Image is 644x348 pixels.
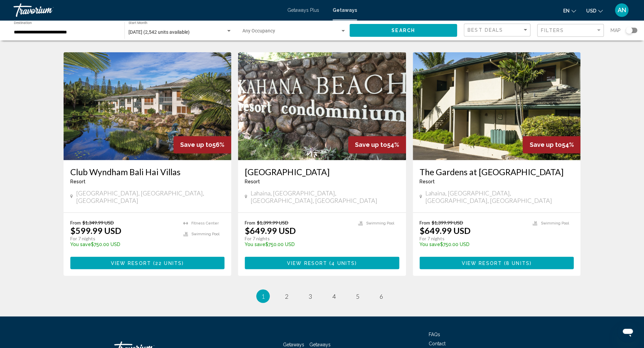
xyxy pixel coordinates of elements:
span: Swimming Pool [191,232,219,236]
p: For 7 nights [420,235,526,241]
a: Getaways [283,342,304,347]
p: $750.00 USD [70,241,177,247]
span: From [420,219,430,225]
img: C608E01X.jpg [238,52,406,160]
span: Resort [245,179,260,184]
p: $750.00 USD [245,241,351,247]
ul: Pagination [64,289,581,303]
span: 1 [261,292,265,300]
span: Map [611,26,621,35]
span: Search [391,28,415,33]
span: 8 units [506,260,530,266]
span: ( ) [502,260,532,266]
span: Save up to [355,141,387,148]
p: $649.99 USD [245,225,296,235]
button: View Resort(8 units) [420,257,574,269]
span: 4 units [331,260,355,266]
span: 3 [309,292,312,300]
span: View Resort [111,260,151,266]
span: ( ) [151,260,184,266]
span: From [70,219,81,225]
p: For 7 nights [245,235,351,241]
a: The Gardens at [GEOGRAPHIC_DATA] [420,167,574,177]
a: Getaways [333,7,357,13]
span: Lahaina, [GEOGRAPHIC_DATA], [GEOGRAPHIC_DATA], [GEOGRAPHIC_DATA] [425,189,574,204]
span: Best Deals [468,27,503,33]
mat-select: Sort by [468,27,528,33]
span: Resort [420,179,435,184]
p: $750.00 USD [420,241,526,247]
span: You save [70,241,91,247]
span: $1,399.99 USD [432,219,463,225]
span: 4 [332,292,336,300]
button: Change currency [586,6,603,16]
span: [GEOGRAPHIC_DATA], [GEOGRAPHIC_DATA], [GEOGRAPHIC_DATA] [76,189,224,204]
iframe: Button to launch messaging window [617,321,639,343]
div: 54% [523,136,580,153]
span: [DATE] (2,542 units available) [128,29,190,35]
span: AN [618,7,626,14]
a: FAQs [429,331,440,337]
span: USD [586,8,596,14]
span: You save [420,241,440,247]
img: 3031E01X.jpg [64,52,232,160]
span: Lahaina, [GEOGRAPHIC_DATA], [GEOGRAPHIC_DATA], [GEOGRAPHIC_DATA] [251,189,399,204]
span: 5 [356,292,359,300]
span: From [245,219,255,225]
span: Save up to [180,141,212,148]
button: User Menu [613,3,630,17]
button: View Resort(4 units) [245,257,399,269]
p: For 7 nights [70,235,177,241]
span: en [563,8,570,14]
a: Travorium [14,3,281,17]
span: 2 [285,292,288,300]
span: Swimming Pool [366,221,394,225]
span: Fitness Center [191,221,219,225]
div: 56% [173,136,231,153]
span: You save [245,241,265,247]
button: View Resort(22 units) [70,257,225,269]
span: Save up to [529,141,562,148]
span: Filters [541,28,564,33]
span: 6 [380,292,383,300]
p: $649.99 USD [420,225,471,235]
a: Getaways Plus [287,7,319,13]
p: $599.99 USD [70,225,121,235]
span: $1,349.99 USD [82,219,114,225]
a: Club Wyndham Bali Hai Villas [70,167,225,177]
button: Search [350,24,457,36]
span: 22 units [155,260,182,266]
img: C613E01X.jpg [413,52,581,160]
span: Swimming Pool [541,221,569,225]
div: 54% [348,136,406,153]
span: $1,399.99 USD [257,219,288,225]
a: Contact [429,341,446,346]
span: View Resort [462,260,502,266]
span: View Resort [287,260,327,266]
span: Resort [70,179,86,184]
button: Filter [537,24,604,37]
a: [GEOGRAPHIC_DATA] [245,167,399,177]
span: ( ) [327,260,357,266]
button: Change language [563,6,576,16]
